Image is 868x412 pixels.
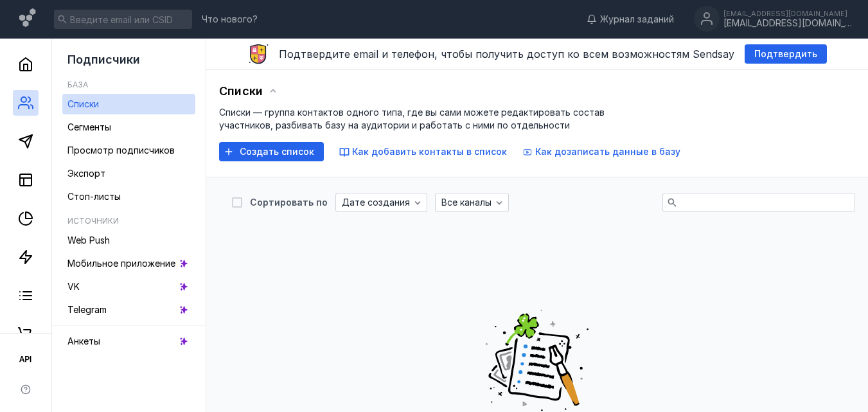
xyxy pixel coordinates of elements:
[723,18,852,29] div: [EMAIL_ADDRESS][DOMAIN_NAME]
[67,80,88,89] h5: База
[67,336,100,346] span: Анкеты
[335,193,427,212] button: Дате создания
[352,146,507,157] span: Как добавить контакты в список
[62,300,195,320] a: Telegram
[67,191,121,202] span: Стоп-листы
[67,216,119,226] h5: Источники
[219,84,263,98] span: Списки
[62,163,195,184] a: Экспорт
[240,147,314,157] span: Создать список
[435,193,509,212] button: Все каналы
[62,140,195,161] a: Просмотр подписчиков
[62,276,195,297] a: VK
[535,146,680,157] span: Как дозаписать данные в базу
[219,107,605,130] span: Списки — группа контактов одного типа, где вы сами можете редактировать состав участников, разбив...
[339,145,507,158] button: Как добавить контакты в список
[342,197,410,208] span: Дате создания
[67,53,140,66] span: Подписчики
[600,13,674,26] span: Журнал заданий
[62,117,195,138] a: Сегменты
[67,304,107,315] span: Telegram
[67,168,105,179] span: Экспорт
[279,48,734,60] span: Подтвердите email и телефон, чтобы получить доступ ко всем возможностям Sendsay
[219,142,324,161] button: Создать список
[754,49,817,60] span: Подтвердить
[62,253,195,274] a: Мобильное приложение
[67,98,99,109] span: Списки
[67,145,175,156] span: Просмотр подписчиков
[67,281,80,292] span: VK
[250,198,328,207] div: Сортировать по
[62,186,195,207] a: Стоп-листы
[67,121,111,132] span: Сегменты
[62,94,195,114] a: Списки
[195,15,264,24] a: Что нового?
[441,197,492,208] span: Все каналы
[62,331,195,352] a: Анкеты
[67,258,175,269] span: Мобильное приложение
[54,10,192,29] input: Введите email или CSID
[745,44,827,64] button: Подтвердить
[580,13,680,26] a: Журнал заданий
[202,15,258,24] span: Что нового?
[67,235,110,246] span: Web Push
[522,145,680,158] button: Как дозаписать данные в базу
[62,230,195,251] a: Web Push
[723,10,852,17] div: [EMAIL_ADDRESS][DOMAIN_NAME]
